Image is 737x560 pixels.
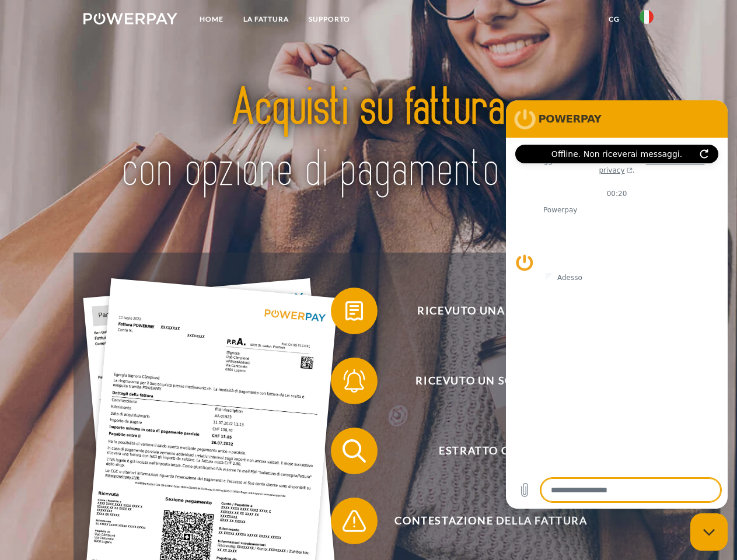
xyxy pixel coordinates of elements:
button: Estratto conto [331,428,634,474]
button: Ricevuto una fattura? [331,288,634,334]
img: qb_bill.svg [340,296,369,325]
span: Ricevuto un sollecito? [348,358,634,404]
span: Ricevuto una fattura? [348,288,634,334]
a: Supporto [299,9,360,30]
img: logo-powerpay-white.svg [83,13,177,24]
span: Estratto conto [348,428,634,474]
button: Ricevuto un sollecito? [331,358,634,404]
img: qb_bell.svg [340,366,369,395]
a: CG [599,9,630,30]
span: Contestazione della fattura [348,498,634,544]
img: title-powerpay_it.svg [111,56,626,223]
img: qb_search.svg [340,436,369,466]
img: qb_warning.svg [340,506,369,535]
iframe: Pulsante per aprire la finestra di messaggistica, conversazione in corso [690,513,728,551]
img: it [640,10,654,24]
button: Contestazione della fattura [331,498,634,544]
a: LA FATTURA [233,9,299,30]
iframe: Finestra di messaggistica [506,100,728,509]
a: Home [190,9,233,30]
